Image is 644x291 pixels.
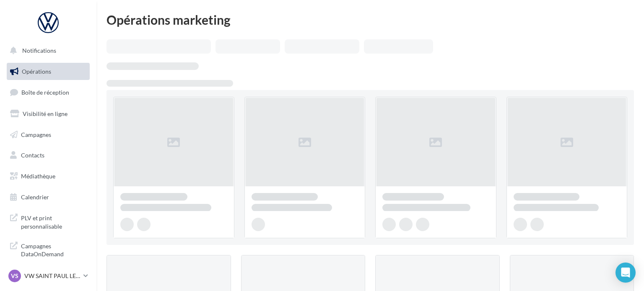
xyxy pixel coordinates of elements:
span: Visibilité en ligne [23,110,68,117]
a: Contacts [5,147,91,164]
a: Calendrier [5,188,91,206]
div: Open Intercom Messenger [615,263,636,283]
a: Visibilité en ligne [5,105,91,123]
span: Contacts [21,152,44,159]
a: Médiathèque [5,167,91,185]
span: Campagnes DataOnDemand [21,240,86,258]
span: PLV et print personnalisable [21,212,86,230]
span: Campagnes [21,131,51,138]
span: Calendrier [21,193,49,201]
a: Campagnes [5,126,91,144]
span: VS [11,272,18,280]
span: Notifications [22,47,56,54]
a: Opérations [5,63,91,80]
p: VW SAINT PAUL LES DAX [24,272,80,280]
span: Médiathèque [21,173,55,180]
a: Boîte de réception [5,83,91,101]
a: PLV et print personnalisable [5,209,91,234]
a: Campagnes DataOnDemand [5,237,91,262]
a: VS VW SAINT PAUL LES DAX [7,268,90,284]
span: Opérations [22,68,51,75]
span: Boîte de réception [21,89,69,96]
button: Notifications [5,42,88,59]
div: Opérations marketing [106,13,634,26]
